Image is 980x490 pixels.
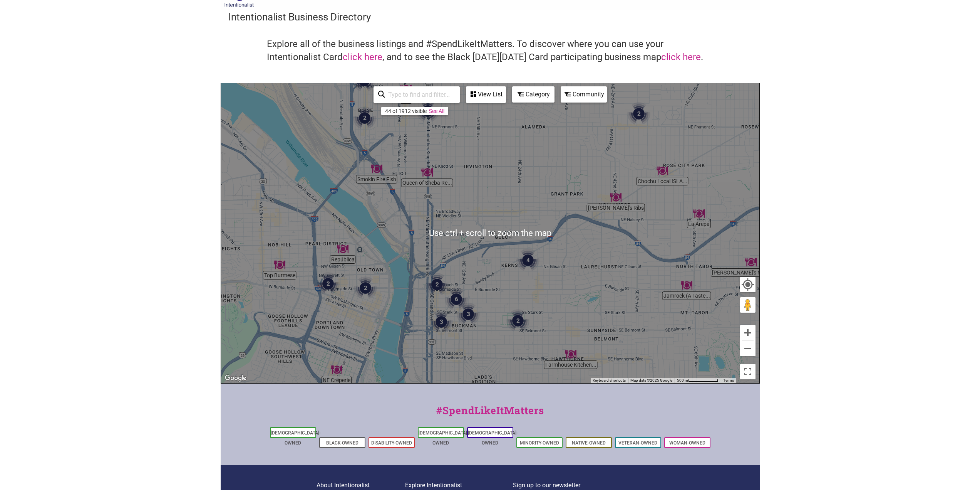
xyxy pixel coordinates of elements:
[313,269,343,298] div: 2
[385,108,427,114] div: 44 of 1912 visible
[267,38,714,64] h4: Explore all of the business listings and #SpendLikeItMatters. To discover where you can use your ...
[442,285,471,314] div: 6
[368,160,385,178] div: Smokin Fire Fish
[669,440,705,446] a: Woman-Owned
[343,52,382,62] a: click here
[742,253,760,271] div: Amir's Motherland Dish
[624,99,653,128] div: 2
[385,87,455,102] input: Type to find and filter...
[228,10,752,24] h3: Intentionalist Business Directory
[675,378,721,383] button: Map Scale: 500 m per 75 pixels
[271,430,321,446] a: [DEMOGRAPHIC_DATA]-Owned
[467,87,505,102] div: View List
[371,440,412,446] a: Disability-Owned
[418,163,436,181] div: Queen of Sheba Restaurant
[678,276,695,294] div: Jamrock (A Taste of Jamaica)
[562,345,580,363] div: Farmhouse Kitchen Thai Cuisine
[429,108,444,114] a: See All
[653,162,671,180] div: Chochu Local ISLAND BBQ
[374,86,460,103] div: Type to search and filter
[427,307,456,337] div: 3
[740,341,756,356] button: Zoom out
[334,240,352,258] div: República
[326,440,358,446] a: Black-Owned
[328,361,345,379] div: NE Creperie
[740,325,756,340] button: Zoom in
[561,86,607,103] div: Filter by Community
[630,378,672,382] span: Map data ©2025 Google
[740,277,756,292] button: Your Location
[593,378,626,383] button: Keyboard shortcuts
[607,189,625,206] div: Reo's Ribs
[740,297,756,313] button: Drag Pegman onto the map to open Street View
[223,373,248,383] img: Google
[419,430,469,446] a: [DEMOGRAPHIC_DATA]-Owned
[723,378,734,382] a: Terms
[520,440,559,446] a: Minority-Owned
[503,306,533,335] div: 2
[351,273,380,303] div: 2
[561,87,606,102] div: Community
[739,363,756,380] button: Toggle fullscreen view
[468,430,518,446] a: [DEMOGRAPHIC_DATA]-Owned
[512,86,554,103] div: Filter by category
[466,86,506,103] div: See a list of the visible businesses
[271,256,288,274] div: Top Burmese
[513,246,543,275] div: 4
[422,270,452,299] div: 2
[221,403,760,426] div: #SpendLikeItMatters
[513,87,554,102] div: Category
[618,440,657,446] a: Veteran-Owned
[661,52,701,62] a: click here
[690,205,708,222] div: La Arepa
[572,440,606,446] a: Native-Owned
[454,300,483,329] div: 3
[223,373,248,383] a: Open this area in Google Maps (opens a new window)
[350,103,379,133] div: 2
[677,378,688,382] span: 500 m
